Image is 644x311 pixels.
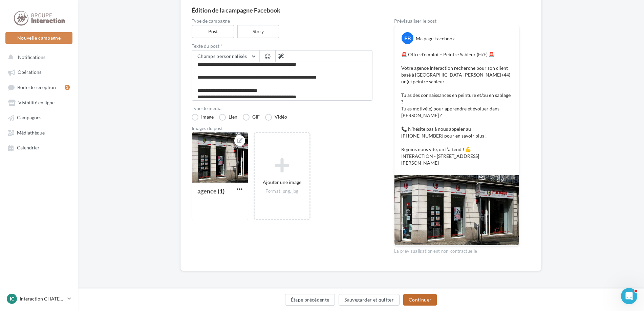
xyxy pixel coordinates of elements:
[265,114,287,121] label: Vidéo
[192,19,372,23] label: Type de campagne
[192,50,259,62] button: Champs personnalisés
[339,294,400,306] button: Sauvegarder et quitter
[65,85,70,90] div: 3
[10,295,14,302] span: IC
[192,25,234,38] label: Post
[17,130,45,136] span: Médiathèque
[18,69,41,75] span: Opérations
[4,66,74,78] a: Opérations
[20,295,65,302] p: Interaction CHATEAUBRIANT
[285,294,335,306] button: Étape précédente
[192,114,214,121] label: Image
[4,96,74,108] a: Visibilité en ligne
[219,114,237,121] label: Lien
[192,7,530,13] div: Édition de la campagne Facebook
[18,54,45,60] span: Notifications
[197,53,247,59] span: Champs personnalisés
[394,19,519,23] div: Prévisualiser le post
[243,114,260,121] label: GIF
[18,100,55,105] span: Visibilité en ligne
[237,25,280,38] label: Story
[17,84,56,90] span: Boîte de réception
[621,288,637,304] iframe: Intercom live chat
[192,106,372,111] label: Type de média
[402,32,413,44] div: FB
[4,126,74,139] a: Médiathèque
[4,111,74,123] a: Campagnes
[17,145,40,151] span: Calendrier
[192,44,372,48] label: Texte du post *
[197,187,224,195] div: agence (1)
[17,115,41,121] span: Campagnes
[401,51,512,166] p: 🚨 Offre d'emploi – Peintre Sableur (H/F) 🚨 Votre agence Interaction recherche pour son client bas...
[416,35,455,42] div: Ma page Facebook
[5,32,72,44] button: Nouvelle campagne
[4,51,71,63] button: Notifications
[394,246,519,254] div: La prévisualisation est non-contractuelle
[5,292,72,305] a: IC Interaction CHATEAUBRIANT
[4,81,74,94] a: Boîte de réception3
[192,126,372,131] div: Images du post
[4,141,74,153] a: Calendrier
[403,294,437,306] button: Continuer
